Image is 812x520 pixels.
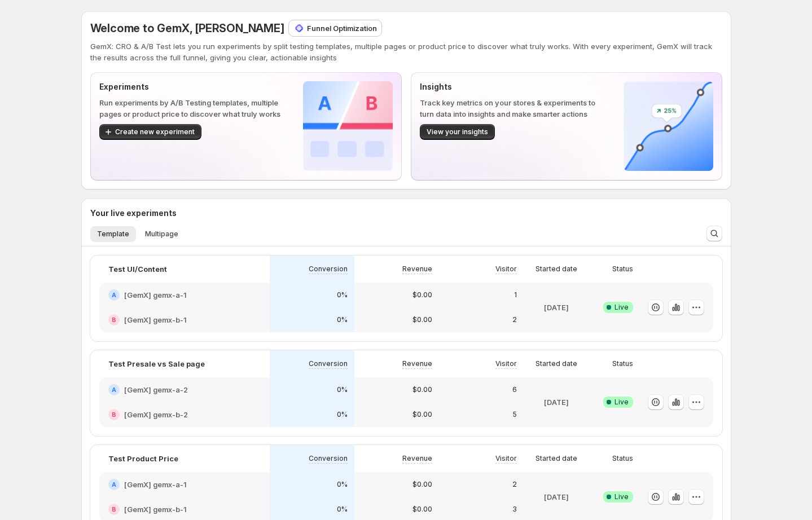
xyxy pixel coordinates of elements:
[337,385,348,394] p: 0%
[495,265,517,274] p: Visitor
[544,302,569,313] p: [DATE]
[612,359,633,368] p: Status
[402,359,432,368] p: Revenue
[512,315,517,324] p: 2
[309,454,348,463] p: Conversion
[145,230,178,239] span: Multipage
[108,453,178,464] p: Test Product Price
[495,359,517,368] p: Visitor
[124,479,187,490] h2: [GemX] gemx-a-1
[124,289,187,301] h2: [GemX] gemx-a-1
[99,124,201,140] button: Create new experiment
[512,385,517,394] p: 6
[412,315,432,324] p: $0.00
[303,81,393,171] img: Experiments
[544,396,569,408] p: [DATE]
[412,505,432,514] p: $0.00
[337,505,348,514] p: 0%
[99,81,285,92] p: Experiments
[97,230,129,239] span: Template
[615,398,629,407] span: Live
[115,127,195,136] span: Create new experiment
[309,359,348,368] p: Conversion
[512,410,517,419] p: 5
[337,480,348,489] p: 0%
[90,208,177,219] h3: Your live experiments
[512,480,517,489] p: 2
[402,265,432,274] p: Revenue
[420,124,495,140] button: View your insights
[612,265,633,274] p: Status
[412,385,432,394] p: $0.00
[615,303,629,312] span: Live
[412,410,432,419] p: $0.00
[112,506,116,513] h2: B
[90,41,722,63] p: GemX: CRO & A/B Test lets you run experiments by split testing templates, multiple pages or produ...
[536,265,577,274] p: Started date
[112,481,116,488] h2: A
[108,358,205,369] p: Test Presale vs Sale page
[612,454,633,463] p: Status
[412,290,432,299] p: $0.00
[112,316,116,323] h2: B
[99,97,285,120] p: Run experiments by A/B Testing templates, multiple pages or product price to discover what truly ...
[402,454,432,463] p: Revenue
[706,226,722,241] button: Search and filter results
[112,411,116,418] h2: B
[124,409,188,420] h2: [GemX] gemx-b-2
[90,21,284,35] span: Welcome to GemX, [PERSON_NAME]
[124,384,188,395] h2: [GemX] gemx-a-2
[536,359,577,368] p: Started date
[412,480,432,489] p: $0.00
[309,265,348,274] p: Conversion
[420,81,605,92] p: Insights
[307,23,377,34] p: Funnel Optimization
[337,290,348,299] p: 0%
[112,292,116,298] h2: A
[108,263,167,275] p: Test UI/Content
[624,81,713,171] img: Insights
[124,504,187,515] h2: [GemX] gemx-b-1
[337,315,348,324] p: 0%
[615,492,629,501] span: Live
[112,386,116,393] h2: A
[544,491,569,503] p: [DATE]
[427,127,488,136] span: View your insights
[337,410,348,419] p: 0%
[512,505,517,514] p: 3
[293,23,305,34] img: Funnel Optimization
[514,290,517,299] p: 1
[124,314,187,325] h2: [GemX] gemx-b-1
[495,454,517,463] p: Visitor
[536,454,577,463] p: Started date
[420,97,605,120] p: Track key metrics on your stores & experiments to turn data into insights and make smarter actions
